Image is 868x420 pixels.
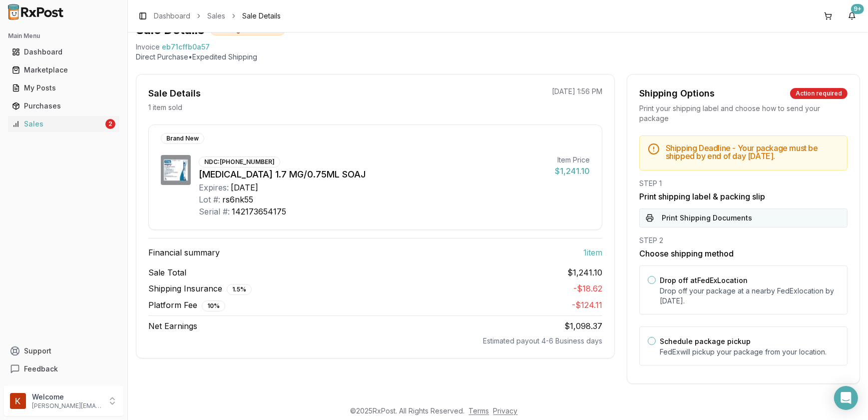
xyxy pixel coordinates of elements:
a: Sales2 [8,115,119,133]
p: [DATE] 1:56 PM [552,86,602,96]
button: Dashboard [4,44,123,60]
div: Serial #: [199,205,230,217]
a: Purchases [8,97,119,115]
label: Drop off at FedEx Location [660,276,748,284]
p: Welcome [32,392,101,402]
img: User avatar [10,393,26,409]
p: Direct Purchase • Expedited Shipping [136,52,860,62]
div: 10 % [202,300,225,311]
span: $1,241.10 [567,266,602,278]
button: Support [4,342,123,360]
h3: Choose shipping method [639,247,848,259]
a: My Posts [8,79,119,97]
img: RxPost Logo [4,4,68,20]
button: Marketplace [4,62,123,78]
div: Shipping Options [639,86,715,100]
span: - $18.62 [573,283,602,293]
div: 9+ [851,4,864,14]
div: Brand New [161,133,204,144]
a: Privacy [493,406,518,415]
div: Lot #: [199,193,220,205]
div: Estimated payout 4-6 Business days [148,336,602,346]
button: 9+ [844,8,860,24]
span: Feedback [24,364,58,374]
div: STEP 1 [639,178,848,188]
button: Print Shipping Documents [639,208,848,227]
button: Feedback [4,360,123,378]
div: 142173654175 [232,205,286,217]
div: Invoice [136,42,160,52]
button: Purchases [4,98,123,114]
p: 1 item sold [148,102,182,112]
p: Drop off your package at a nearby FedEx location by [DATE] . [660,286,839,306]
span: Financial summary [148,246,220,258]
span: Shipping Insurance [148,282,252,295]
a: Sales [207,11,225,21]
div: Sale Details [148,86,201,100]
div: Print your shipping label and choose how to send your package [639,103,848,123]
div: [DATE] [231,181,258,193]
h2: Main Menu [8,32,119,40]
div: [MEDICAL_DATA] 1.7 MG/0.75ML SOAJ [199,167,547,181]
label: Schedule package pickup [660,337,751,345]
span: Sale Total [148,266,186,278]
div: Purchases [12,101,115,111]
div: Item Price [555,155,590,165]
span: Net Earnings [148,320,197,332]
a: Marketplace [8,61,119,79]
button: My Posts [4,80,123,96]
a: Dashboard [154,11,190,21]
div: Open Intercom Messenger [834,386,858,410]
img: Wegovy 1.7 MG/0.75ML SOAJ [161,155,191,185]
span: eb71cffb0a57 [162,42,210,52]
span: 1 item [583,246,602,258]
p: [PERSON_NAME][EMAIL_ADDRESS][DOMAIN_NAME] [32,402,101,410]
h5: Shipping Deadline - Your package must be shipped by end of day [DATE] . [666,144,839,160]
span: $1,098.37 [564,321,602,331]
a: Terms [469,406,489,415]
a: Dashboard [8,43,119,61]
button: Sales2 [4,116,123,132]
span: - $124.11 [572,300,602,310]
span: Sale Details [242,11,281,21]
p: FedEx will pickup your package from your location. [660,347,839,357]
nav: breadcrumb [154,11,281,21]
div: 1.5 % [227,284,252,295]
div: Marketplace [12,65,115,75]
div: $1,241.10 [555,165,590,177]
div: Expires: [199,181,229,193]
h3: Print shipping label & packing slip [639,190,848,202]
div: NDC: [PHONE_NUMBER] [199,156,280,167]
div: rs6nk55 [222,193,253,205]
div: Action required [790,88,848,99]
div: My Posts [12,83,115,93]
div: Sales [12,119,103,129]
div: Dashboard [12,47,115,57]
span: Platform Fee [148,299,225,311]
div: STEP 2 [639,235,848,245]
div: 2 [105,119,115,129]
